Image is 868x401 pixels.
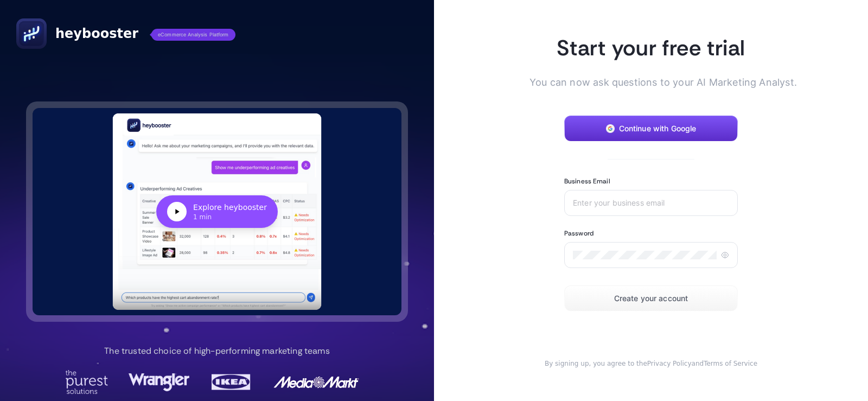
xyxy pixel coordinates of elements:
[704,360,757,367] a: Terms of Service
[647,360,692,367] a: Privacy Policy
[193,213,267,221] div: 1 min
[564,229,593,238] label: Password
[55,25,138,42] span: heybooster
[545,360,647,367] span: By signing up, you agree to the
[529,34,773,62] h1: Start your free trial
[65,370,108,394] img: Purest
[564,116,738,142] button: Continue with Google
[529,75,773,90] p: You can now ask questions to your AI Marketing Analyst.
[619,124,697,133] span: Continue with Google
[16,18,235,49] a: heyboostereCommerce Analysis Platform
[564,285,738,311] button: Create your account
[104,345,329,358] p: The trusted choice of high-performing marketing teams
[573,199,729,207] input: Enter your business email
[33,108,401,316] button: Explore heybooster1 min
[614,294,688,303] span: Create your account
[529,359,773,368] div: and
[193,202,267,213] div: Explore heybooster
[129,370,189,394] img: Wrangler
[564,177,610,186] label: Business Email
[209,370,253,394] img: Ikea
[273,370,360,394] img: MediaMarkt
[151,29,235,41] span: eCommerce Analysis Platform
